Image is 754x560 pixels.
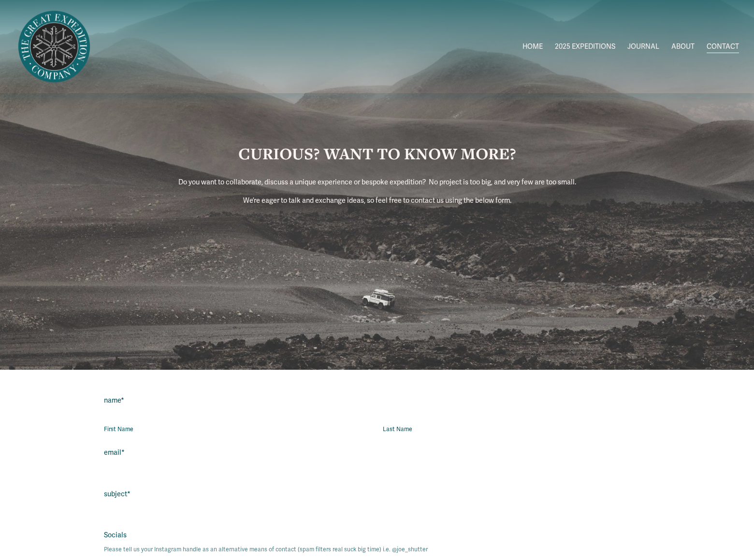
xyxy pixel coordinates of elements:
label: Socials [104,529,651,542]
a: HOME [522,40,543,54]
div: Please tell us your Instagram handle as an alternative means of contact (spam filters real suck b... [104,542,651,558]
label: email [104,447,651,459]
span: Do you want to collaborate, discuss a unique experience or bespoke expedition? No project is too ... [178,178,576,186]
label: subject [104,488,651,501]
a: CONTACT [707,40,739,54]
a: folder dropdown [555,40,615,54]
span: 2025 EXPEDITIONS [555,41,615,53]
input: Last Name [383,410,651,422]
span: We’re eager to talk and exchange ideas, so feel free to contact us using the below form. [243,196,511,205]
input: First Name [104,410,372,422]
a: ABOUT [671,40,695,54]
strong: CURIOUS? WANT TO KNOW MORE? [238,143,516,164]
span: Last Name [383,424,651,435]
img: Arctic Expeditions [15,8,93,86]
span: First Name [104,424,372,435]
a: JOURNAL [627,40,659,54]
legend: name [104,394,124,407]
